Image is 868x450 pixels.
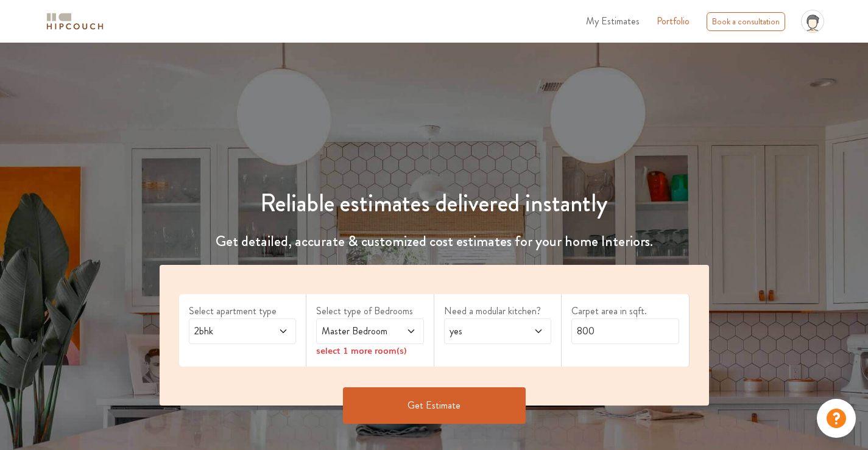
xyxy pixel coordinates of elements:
[657,14,690,29] a: Portfolio
[192,324,264,339] span: 2bhk
[707,12,785,31] div: Book a consultation
[447,324,520,339] span: yes
[316,304,424,318] label: Select type of Bedrooms
[44,11,105,32] img: logo-horizontal.svg
[44,8,105,35] span: logo-horizontal.svg
[152,233,716,250] h4: Get detailed, accurate & customized cost estimates for your home Interiors.
[586,14,640,28] span: My Estimates
[571,318,679,344] input: Enter area sqft
[152,189,716,218] h1: Reliable estimates delivered instantly
[343,387,526,424] button: Get Estimate
[319,324,392,339] span: Master Bedroom
[571,304,679,318] label: Carpet area in sqft.
[189,304,297,318] label: Select apartment type
[444,304,552,318] label: Need a modular kitchen?
[316,344,424,357] div: select 1 more room(s)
